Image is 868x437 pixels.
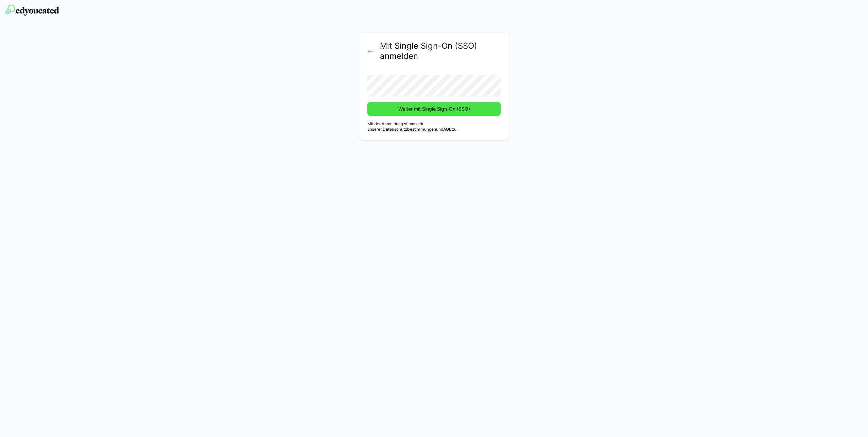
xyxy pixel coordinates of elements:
h2: Mit Single Sign-On (SSO) anmelden [380,41,501,61]
img: edyoucated [5,5,59,16]
p: Mit der Anmeldung stimmst du unseren und zu. [367,121,501,132]
button: Weiter mit Single Sign-On (SSO) [367,102,501,116]
span: Weiter mit Single Sign-On (SSO) [397,106,471,112]
a: Datenschutzbestimmungen [383,127,436,132]
a: AGB [443,127,452,132]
